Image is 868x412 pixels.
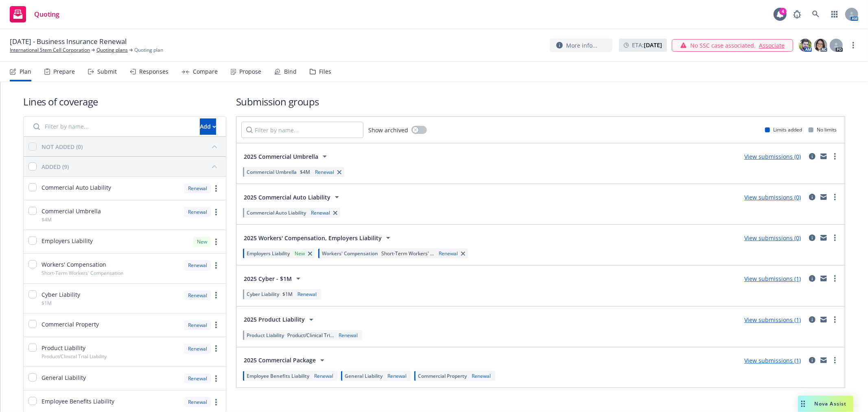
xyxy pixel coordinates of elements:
span: Commercial Auto Liability [42,183,111,192]
a: View submissions (1) [744,316,801,324]
div: ADDED (9) [42,162,69,171]
img: photo [799,39,812,52]
span: ETA : [632,41,662,49]
span: [DATE] - Business Insurance Renewal [10,37,127,46]
span: Product Liability [247,332,284,339]
button: 2025 Commercial Auto Liability [241,189,344,205]
span: Product/Clinical Tri... [287,332,334,339]
div: Renewal [313,169,336,175]
div: Renewal [184,373,211,384]
a: circleInformation [807,192,817,202]
div: Renewal [313,373,335,379]
a: more [211,374,221,384]
div: Renewal [184,397,211,407]
span: Cyber Liability [42,290,80,299]
a: more [211,397,221,407]
a: circleInformation [807,315,817,324]
div: Renewal [386,373,408,379]
a: mail [819,355,829,365]
div: Renewal [184,344,211,354]
a: more [211,290,221,300]
button: 2025 Cyber - $1M [241,270,306,287]
div: Renewal [184,207,211,217]
span: Employee Benefits Liability [42,397,114,405]
span: Product Liability [42,344,85,352]
div: Renewal [184,290,211,300]
span: Show archived [368,126,408,134]
a: mail [819,192,829,202]
button: 2025 Workers' Compensation, Employers Liability [241,230,396,246]
div: NOT ADDED (0) [42,142,83,151]
div: Renewal [184,260,211,270]
div: Plan [20,68,31,75]
a: more [211,320,221,330]
a: Switch app [826,6,843,22]
a: Associate [759,41,785,50]
span: 2025 Commercial Umbrella [244,152,318,161]
h1: Lines of coverage [23,95,226,108]
span: Nova Assist [815,400,847,407]
a: Quoting plans [96,46,128,54]
div: Bind [284,68,297,75]
a: International Stem Cell Corporation [10,46,90,54]
a: more [211,207,221,217]
span: General Liability [345,373,383,379]
span: Short-Term Workers' ... [381,250,434,257]
span: No SSC case associated. [690,41,756,50]
div: Renewal [470,373,492,379]
a: Quoting [7,3,63,26]
span: $4M [300,169,310,175]
a: View submissions (1) [744,357,801,364]
a: mail [819,233,829,243]
a: circleInformation [807,355,817,365]
span: 2025 Cyber - $1M [244,274,292,283]
input: Filter by name... [28,118,195,135]
span: Commercial Umbrella [247,169,297,175]
button: 2025 Commercial Umbrella [241,148,332,164]
button: More info... [550,39,612,52]
span: More info... [566,41,597,50]
img: photo [814,39,827,52]
span: 2025 Product Liability [244,315,305,324]
span: Product/Clinical Trial Liability [42,353,107,360]
span: Employee Benefits Liability [247,373,309,379]
span: Workers' Compensation [42,260,106,269]
a: View submissions (0) [744,153,801,160]
a: more [830,355,840,365]
span: Commercial Auto Liability [247,209,306,216]
a: circleInformation [807,274,817,283]
a: circleInformation [807,151,817,161]
a: mail [819,315,829,324]
button: Nova Assist [798,396,853,412]
a: more [211,261,221,270]
button: Add [200,118,216,135]
strong: [DATE] [644,41,662,49]
div: Compare [193,68,218,75]
a: more [211,344,221,353]
div: Renewal [296,291,318,298]
div: Prepare [53,68,75,75]
a: Search [808,6,824,22]
a: View submissions (0) [744,234,801,242]
span: Short-Term Workers' Compensation [42,270,123,276]
span: General Liability [42,373,86,382]
span: $1M [42,300,52,307]
a: more [830,151,840,161]
div: New [193,237,211,247]
a: more [211,184,221,193]
div: Renewal [437,250,459,257]
button: 2025 Commercial Package [241,352,330,368]
a: circleInformation [807,233,817,243]
span: Employers Liability [42,237,93,245]
div: Renewal [184,183,211,193]
input: Filter by name... [241,122,363,138]
span: $4M [42,216,52,223]
a: Report a Bug [789,6,805,22]
span: 2025 Commercial Package [244,356,316,364]
div: Renewal [309,209,332,216]
a: mail [819,274,829,283]
span: Workers' Compensation [322,250,378,257]
a: more [211,237,221,247]
div: New [293,250,306,257]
